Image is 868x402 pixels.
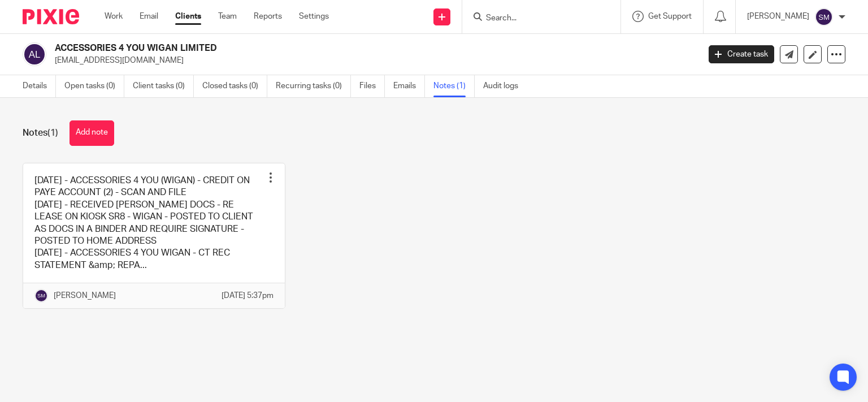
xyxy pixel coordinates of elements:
a: Notes (1) [433,75,475,97]
a: Details [23,75,56,97]
img: svg%3E [23,42,46,66]
img: svg%3E [34,289,48,302]
img: svg%3E [815,8,833,26]
img: Pixie [23,9,79,24]
a: Open tasks (0) [64,75,124,97]
a: Recurring tasks (0) [276,75,351,97]
h1: Notes [23,127,58,139]
span: (1) [47,128,58,137]
a: Clients [175,11,201,22]
a: Email [140,11,158,22]
a: Client tasks (0) [133,75,194,97]
p: [EMAIL_ADDRESS][DOMAIN_NAME] [55,55,692,66]
h2: ACCESSORIES 4 YOU WIGAN LIMITED [55,42,565,54]
a: Team [218,11,237,22]
a: Settings [299,11,329,22]
p: [PERSON_NAME] [54,290,116,301]
a: Emails [393,75,425,97]
a: Files [359,75,385,97]
a: Work [105,11,123,22]
a: Closed tasks (0) [202,75,267,97]
a: Audit logs [483,75,527,97]
input: Search [485,14,587,24]
button: Add note [70,120,114,146]
p: [DATE] 5:37pm [222,290,274,301]
span: Get Support [648,12,692,20]
a: Reports [254,11,282,22]
a: Create task [709,45,774,63]
p: [PERSON_NAME] [747,11,809,22]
